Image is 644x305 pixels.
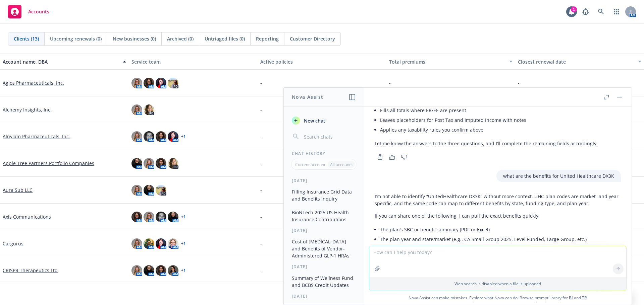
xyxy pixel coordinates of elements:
img: photo [144,131,154,142]
svg: Copy to clipboard [377,154,383,160]
span: - [260,267,262,274]
p: I’m not able to identify “UnitedHealthcare DX3K” without more context. UHC plan codes are market-... [375,193,621,207]
img: photo [156,78,166,88]
div: [DATE] [284,264,364,270]
img: photo [156,212,166,222]
img: photo [131,265,142,276]
span: Reporting [256,35,279,42]
a: Cargurus [3,240,23,247]
span: Customer Directory [290,35,335,42]
div: Account name, DBA [3,58,119,65]
span: Archived (0) [167,35,194,42]
div: Service team [131,58,255,65]
button: Closest renewal date [515,54,644,70]
a: Agios Pharmaceuticals, Inc. [3,79,64,86]
span: - [389,79,391,86]
p: what are the benefits for United Healthcare DX3K [503,172,614,179]
p: If you can share one of the following, I can pull the exact benefits quickly: [375,212,621,219]
span: - [260,106,262,113]
img: photo [131,78,142,88]
img: photo [131,131,142,142]
span: New businesses (0) [113,35,156,42]
p: Current account [295,162,325,167]
a: Alchemy Insights, Inc. [3,106,52,113]
a: + 1 [181,242,186,246]
li: Applies any taxability rules you confirm above [380,125,621,135]
li: The plan year and state/market (e.g., CA Small Group 2025, Level Funded, Large Group, etc.) [380,234,621,244]
img: photo [168,158,178,169]
img: photo [144,212,154,222]
img: photo [131,185,142,196]
span: Untriaged files (0) [205,35,245,42]
li: Fills all totals where ER/EE are present [380,105,621,115]
div: Total premiums [389,58,505,65]
a: TR [582,295,587,301]
button: Cost of [MEDICAL_DATA] and Benefits of Vendor-Administered GLP-1 HRAs [289,236,359,261]
a: Apple Tree Partners Portfolio Companies [3,160,94,167]
button: Active policies [258,54,386,70]
img: photo [131,158,142,169]
img: photo [156,158,166,169]
img: photo [156,238,166,249]
a: Search [594,5,608,18]
img: photo [144,104,154,115]
span: - [260,160,262,167]
span: Upcoming renewals (0) [50,35,102,42]
button: New chat [289,115,359,127]
li: Leaves placeholders for Post Tax and Imputed Income with notes [380,115,621,125]
div: Closest renewal date [518,58,634,65]
img: photo [156,265,166,276]
img: photo [144,78,154,88]
img: photo [131,238,142,249]
span: - [260,213,262,220]
button: Total premiums [386,54,515,70]
button: Thumbs down [399,152,410,162]
h1: Nova Assist [292,93,323,100]
button: Filling Insurance Grid Data and Benefits Inquiry [289,186,359,204]
img: photo [144,238,154,249]
button: BioNTech 2025 US Health Insurance Contributions [289,207,359,225]
li: The plan’s SBC or benefit summary (PDF or Excel) [380,225,621,234]
button: Summary of Wellness Fund and BCBS Credit Updates [289,273,359,291]
span: - [260,240,262,247]
a: CRISPR Therapeutics Ltd [3,267,58,274]
p: All accounts [330,162,353,167]
a: Aura Sub LLC [3,186,33,194]
span: - [518,79,520,86]
div: Chat History [284,151,364,156]
img: photo [168,238,178,249]
img: photo [144,158,154,169]
img: photo [131,104,142,115]
div: 1 [571,6,577,12]
span: Accounts [28,9,49,14]
span: - [260,186,262,194]
a: + 1 [181,269,186,273]
a: Accounts [5,2,52,21]
a: Report a Bug [579,5,592,18]
div: [DATE] [284,293,364,299]
span: New chat [303,117,325,124]
img: photo [156,131,166,142]
a: Alnylam Pharmaceuticals, Inc. [3,133,70,140]
a: BI [569,295,573,301]
img: photo [168,265,178,276]
div: Active policies [260,58,384,65]
a: Switch app [610,5,623,18]
img: photo [144,185,154,196]
img: photo [168,212,178,222]
p: Let me know the answers to the three questions, and I’ll complete the remaining fields accordingly. [375,140,621,147]
img: photo [144,265,154,276]
div: [DATE] [284,178,364,183]
button: Service team [129,54,258,70]
a: + 1 [181,135,186,139]
img: photo [156,185,166,196]
li: The employer’s plan grid that lists DX3K [380,244,621,254]
img: photo [168,78,178,88]
img: photo [168,131,178,142]
a: + 1 [181,215,186,219]
a: Axis Communications [3,213,51,220]
img: photo [131,212,142,222]
span: - [260,79,262,86]
div: [DATE] [284,228,364,233]
p: Web search is disabled when a file is uploaded [373,281,622,287]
